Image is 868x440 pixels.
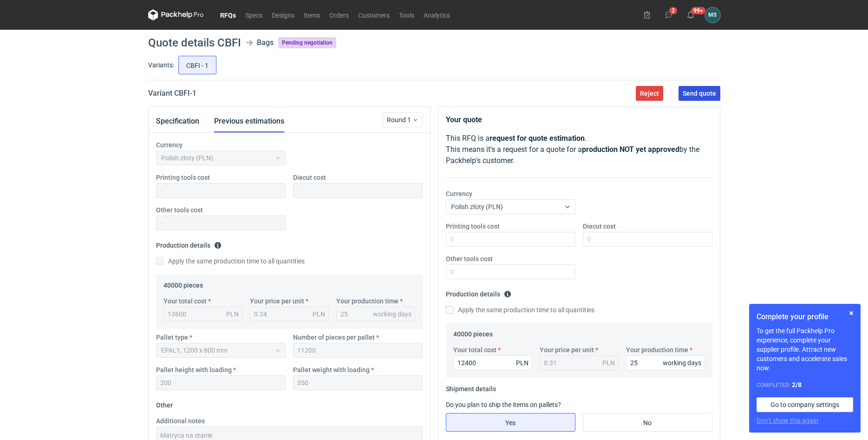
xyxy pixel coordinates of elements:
[846,308,857,319] button: Skip for now
[156,333,188,342] label: Pallet type
[792,381,802,388] strong: 2 / 8
[626,355,705,370] input: 0
[683,90,716,97] span: Send quote
[705,7,720,23] div: Michał Sokołowski
[163,278,203,289] legend: 40000 pieces
[250,296,304,306] label: Your price per unit
[419,9,455,20] a: Analytics
[446,401,561,408] label: Do you plan to ship the items on pallets?
[278,37,336,48] span: Pending negotiation
[626,345,688,355] label: Your production time
[757,416,818,425] button: Don’t show this again
[446,413,575,432] label: Yes
[148,60,174,70] label: Variants:
[540,345,594,355] label: Your price per unit
[178,56,216,74] label: CBFI - 1
[215,9,241,20] a: RFQs
[446,115,482,124] strong: Your quote
[148,37,241,48] h1: Quote details CBFI
[156,140,183,150] label: Currency
[387,115,412,125] span: Round 1
[293,173,326,182] label: Diecut cost
[313,309,325,319] div: PLN
[453,345,496,355] label: Your total cost
[757,397,853,412] a: Go to company settings
[640,90,659,97] span: Reject
[583,232,712,247] input: 0
[446,381,496,393] legend: Shipment details
[453,355,532,370] input: 0
[241,9,267,20] a: Specs
[757,380,853,390] div: Completed:
[156,238,222,249] legend: Production details
[293,365,370,374] label: Pallet weight with loading
[257,37,274,48] div: Bags
[583,413,712,432] label: No
[148,9,204,20] svg: Packhelp Pro
[583,222,616,231] label: Diecut cost
[489,134,585,143] strong: request for quote estimation
[683,7,698,22] button: 99+
[446,287,511,298] legend: Production details
[156,398,173,409] legend: Other
[156,110,199,132] button: Specification
[446,232,575,247] input: 0
[156,205,203,215] label: Other tools cost
[602,358,615,368] div: PLN
[446,305,594,315] label: Apply the same production time to all quantities
[582,145,679,154] strong: production NOT yet approved
[705,7,720,23] button: MS
[453,327,493,338] legend: 40000 pieces
[663,358,701,368] div: working days
[446,254,493,263] label: Other tools cost
[353,9,394,20] a: Customers
[636,86,663,101] button: Reject
[156,365,232,374] label: Pallet height with loading
[299,9,325,20] a: Items
[661,7,676,22] button: 2
[446,264,575,279] input: 0
[163,296,207,306] label: Your total cost
[336,296,398,306] label: Your production time
[267,9,299,20] a: Designs
[446,133,712,166] p: This RFQ is a . This means it's a request for a quote for a by the Packhelp's customer.
[325,9,353,20] a: Orders
[757,326,853,373] p: To get the full Packhelp Pro experience, complete your supplier profile. Attract new customers an...
[394,9,419,20] a: Tools
[446,189,472,198] label: Currency
[516,358,529,368] div: PLN
[226,309,239,319] div: PLN
[293,333,375,342] label: Number of pieces per pallet
[446,222,500,231] label: Printing tools cost
[679,86,720,101] button: Send quote
[373,309,411,319] div: working days
[451,203,503,210] span: Polish złoty (PLN)
[156,416,205,426] label: Additional notes
[156,173,210,182] label: Printing tools cost
[156,256,305,266] label: Apply the same production time to all quantities
[148,88,196,99] h2: Variant CBFI - 1
[214,110,284,132] button: Previous estimations
[757,311,853,322] h1: Complete your profile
